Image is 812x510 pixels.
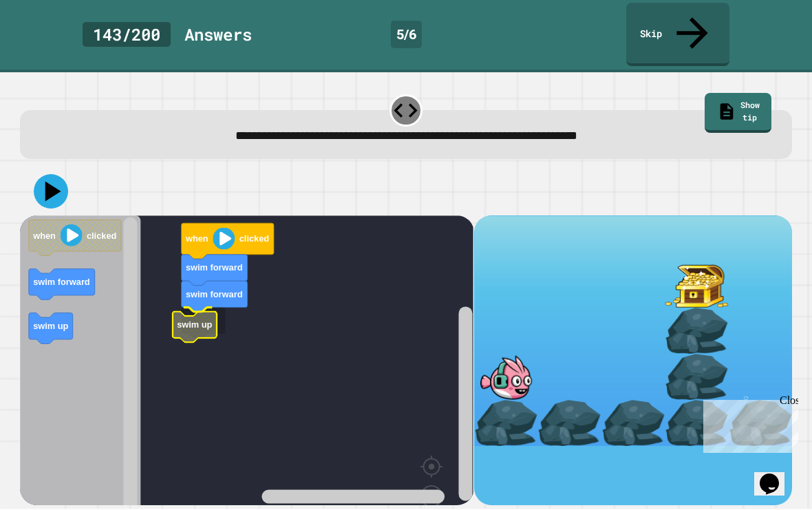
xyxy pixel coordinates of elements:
text: clicked [87,231,116,241]
text: clicked [239,234,269,244]
a: Skip [626,3,729,67]
text: swim up [34,321,69,332]
div: 5 / 6 [391,21,422,49]
div: Blockly Workspace [20,216,473,506]
div: Answer s [184,23,252,47]
text: when [185,234,209,244]
a: Show tip [705,94,771,134]
iframe: chat widget [698,395,798,454]
text: swim forward [186,290,243,300]
iframe: chat widget [754,455,798,496]
text: when [33,231,56,241]
div: 143 / 200 [83,23,171,47]
text: swim forward [186,263,243,273]
div: Chat with us now!Close [6,6,95,87]
text: swim forward [34,277,91,288]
